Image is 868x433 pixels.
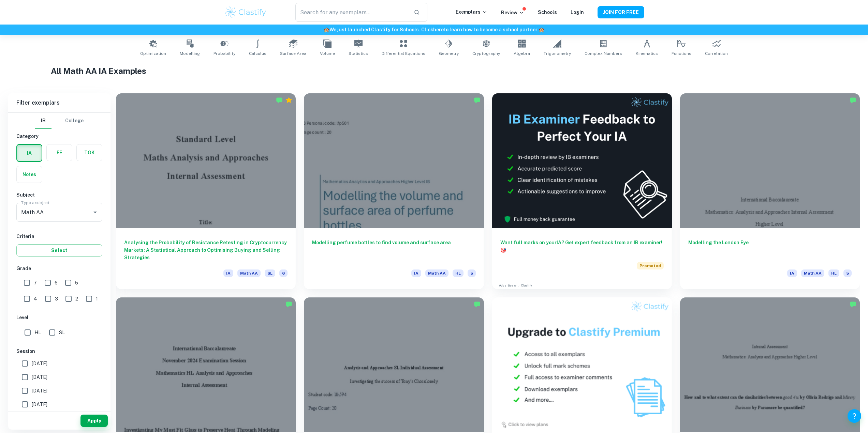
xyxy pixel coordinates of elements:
[680,93,860,289] a: Modelling the London EyeIAMath AAHL5
[51,65,817,77] h1: All Math AA IA Examples
[265,269,275,277] span: SL
[324,27,329,32] span: 🏫
[32,360,47,367] span: [DATE]
[35,113,84,129] div: Filter type choice
[295,3,408,22] input: Search for any exemplars...
[21,200,49,205] label: Type a subject
[453,269,464,277] span: HL
[16,265,102,272] h6: Grade
[801,269,824,277] span: Math AA
[538,10,557,15] a: Schools
[1,26,867,33] h6: We just launched Clastify for Schools. Click to learn how to become a school partner.
[16,244,102,257] button: Select
[237,269,261,277] span: Math AA
[32,373,47,381] span: [DATE]
[349,50,368,57] span: Statistics
[16,233,102,240] h6: Criteria
[571,10,584,15] a: Login
[75,295,78,303] span: 2
[705,50,728,57] span: Correlation
[474,97,481,104] img: Marked
[850,301,856,308] img: Marked
[75,279,78,287] span: 5
[249,50,266,57] span: Calculus
[285,301,292,308] img: Marked
[304,93,484,289] a: Modelling perfume bottles to find volume and surface areaIAMath AAHL5
[848,409,861,423] button: Help and Feedback
[280,50,306,57] span: Surface Area
[312,239,475,261] h6: Modelling perfume bottles to find volume and surface area
[514,50,530,57] span: Algebra
[285,97,292,104] div: Premium
[77,144,102,161] button: TOK
[688,239,852,261] h6: Modelling the London Eye
[116,93,296,289] a: Analysing the Probability of Resistance Retesting in Cryptocurrency Markets: A Statistical Approa...
[279,269,288,277] span: 6
[55,279,58,287] span: 6
[55,295,58,303] span: 3
[214,50,235,57] span: Probability
[499,283,532,288] a: Advertise with Clastify
[17,145,42,161] button: IA
[501,9,524,16] p: Review
[843,269,852,277] span: 5
[468,269,476,277] span: 5
[32,387,47,395] span: [DATE]
[124,239,288,261] h6: Analysing the Probability of Resistance Retesting in Cryptocurrency Markets: A Statistical Approa...
[320,50,335,57] span: Volume
[411,269,421,277] span: IA
[16,191,102,199] h6: Subject
[16,314,102,321] h6: Level
[439,50,459,57] span: Geometry
[672,50,691,57] span: Functions
[500,239,664,254] h6: Want full marks on your IA ? Get expert feedback from an IB examiner!
[382,50,425,57] span: Differential Equations
[276,97,283,104] img: Marked
[34,329,41,336] span: HL
[17,166,42,183] button: Notes
[850,97,856,104] img: Marked
[585,50,622,57] span: Complex Numbers
[500,247,506,253] span: 🎯
[8,93,111,112] h6: Filter exemplars
[96,295,98,303] span: 1
[35,113,52,129] button: IB
[474,301,481,308] img: Marked
[637,262,664,269] span: Promoted
[59,329,65,336] span: SL
[433,27,444,32] a: here
[636,50,658,57] span: Kinematics
[65,113,84,129] button: College
[828,269,839,277] span: HL
[492,297,672,432] img: Thumbnail
[472,50,500,57] span: Cryptography
[16,133,102,140] h6: Category
[492,93,672,289] a: Want full marks on yourIA? Get expert feedback from an IB examiner!PromotedAdvertise with Clastify
[47,144,72,161] button: EE
[787,269,797,277] span: IA
[80,415,108,427] button: Apply
[180,50,200,57] span: Modelling
[492,93,672,228] img: Thumbnail
[456,8,487,16] p: Exemplars
[16,347,102,355] h6: Session
[34,279,37,287] span: 7
[544,50,571,57] span: Trigonometry
[425,269,448,277] span: Math AA
[32,401,47,408] span: [DATE]
[140,50,166,57] span: Optimization
[598,6,644,18] button: JOIN FOR FREE
[34,295,37,303] span: 4
[90,207,100,217] button: Open
[223,269,233,277] span: IA
[224,5,267,19] img: Clastify logo
[539,27,544,32] span: 🏫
